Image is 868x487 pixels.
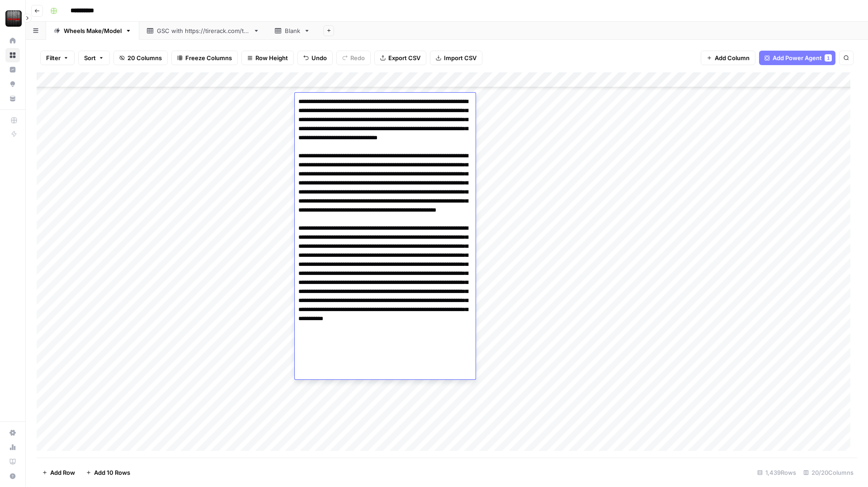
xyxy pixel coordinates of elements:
[241,51,294,65] button: Row Height
[5,426,20,440] a: Settings
[350,53,365,62] span: Redo
[5,7,20,30] button: Workspace: Tire Rack
[80,465,136,480] button: Add 10 Rows
[444,53,476,62] span: Import CSV
[5,33,20,48] a: Home
[157,26,250,35] div: GSC with [URL][DOMAIN_NAME]
[5,10,22,27] img: Tire Rack Logo
[773,53,822,62] span: Add Power Agent
[267,22,318,40] a: Blank
[800,465,857,480] div: 20/20 Columns
[754,465,800,480] div: 1,439 Rows
[40,51,75,65] button: Filter
[127,53,162,62] span: 20 Columns
[297,51,333,65] button: Undo
[94,468,130,477] span: Add 10 Rows
[5,48,20,62] a: Browse
[171,51,238,65] button: Freeze Columns
[5,62,20,77] a: Insights
[759,51,835,65] button: Add Power Agent1
[64,26,122,35] div: Wheels Make/Model
[37,465,80,480] button: Add Row
[5,440,20,454] a: Usage
[46,53,61,62] span: Filter
[374,51,426,65] button: Export CSV
[185,53,232,62] span: Freeze Columns
[5,469,20,483] button: Help + Support
[311,53,327,62] span: Undo
[84,53,96,62] span: Sort
[336,51,371,65] button: Redo
[78,51,110,65] button: Sort
[827,54,830,61] span: 1
[5,454,20,469] a: Learning Hub
[113,51,168,65] button: 20 Columns
[5,77,20,91] a: Opportunities
[430,51,482,65] button: Import CSV
[255,53,288,62] span: Row Height
[388,53,420,62] span: Export CSV
[46,22,139,40] a: Wheels Make/Model
[285,26,300,35] div: Blank
[50,468,75,477] span: Add Row
[5,91,20,106] a: Your Data
[139,22,267,40] a: GSC with [URL][DOMAIN_NAME]
[701,51,755,65] button: Add Column
[825,54,832,61] div: 1
[715,53,750,62] span: Add Column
